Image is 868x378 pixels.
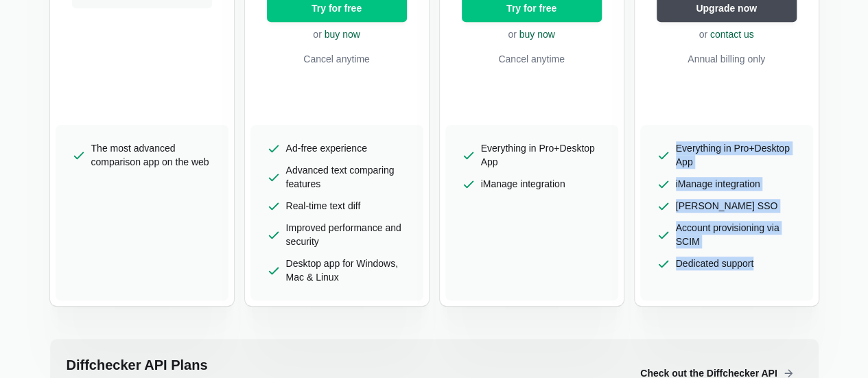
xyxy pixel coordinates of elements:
[481,141,602,169] span: Everything in Pro+Desktop App
[676,221,797,248] span: Account provisioning via SCIM
[286,221,407,248] span: Improved performance and security
[676,257,754,270] span: Dedicated support
[462,27,602,41] p: or
[325,29,360,40] a: buy now
[710,29,754,40] a: contact us
[676,199,778,213] span: [PERSON_NAME] SSO
[267,52,407,66] p: Cancel anytime
[676,177,760,191] span: iManage integration
[286,257,407,284] span: Desktop app for Windows, Mac & Linux
[519,29,555,40] a: buy now
[309,1,364,15] span: Try for free
[91,141,212,169] span: The most advanced comparison app on the web
[267,27,407,41] p: or
[286,141,367,155] span: Ad-free experience
[657,27,797,41] p: or
[462,52,602,66] p: Cancel anytime
[693,1,760,15] span: Upgrade now
[286,199,361,213] span: Real-time text diff
[657,52,797,66] p: Annual billing only
[676,141,797,169] span: Everything in Pro+Desktop App
[504,1,559,15] span: Try for free
[481,177,565,191] span: iManage integration
[286,163,407,191] span: Advanced text comparing features
[67,355,619,375] h2: Diffchecker API Plans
